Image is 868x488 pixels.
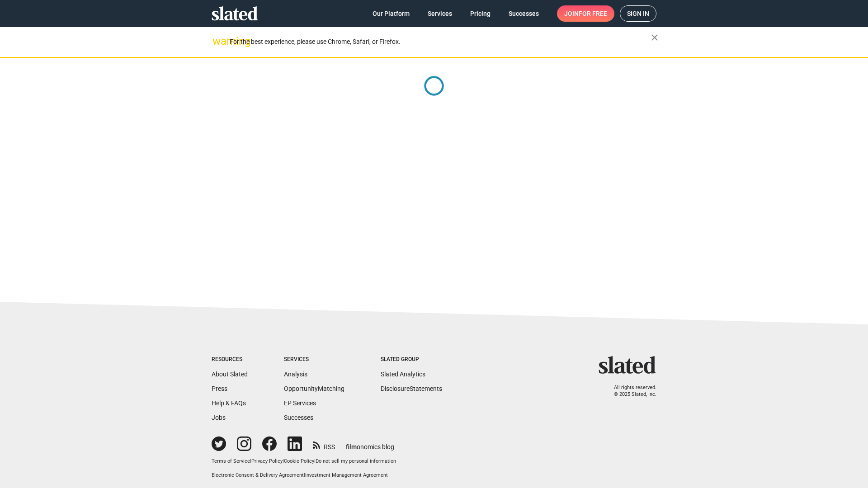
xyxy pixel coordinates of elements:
[470,5,491,22] span: Pricing
[509,5,539,22] span: Successes
[284,385,344,392] a: OpportunityMatching
[212,356,248,363] div: Resources
[557,5,614,22] a: Joinfor free
[304,472,305,478] span: |
[284,371,307,378] a: Analysis
[250,458,251,464] span: |
[212,472,304,478] a: Electronic Consent & Delivery Agreement
[212,371,248,378] a: About Slated
[627,6,649,21] span: Sign in
[579,5,607,22] span: for free
[313,437,335,451] a: RSS
[381,356,442,363] div: Slated Group
[283,458,284,464] span: |
[284,399,316,407] a: EP Services
[604,385,656,398] p: All rights reserved. © 2025 Slated, Inc.
[381,385,442,392] a: DisclosureStatements
[212,399,246,407] a: Help & FAQs
[346,443,357,450] span: film
[314,458,316,464] span: |
[284,458,314,464] a: Cookie Policy
[463,5,498,22] a: Pricing
[381,371,425,378] a: Slated Analytics
[428,5,452,22] span: Services
[316,458,396,465] button: Do not sell my personal information
[346,436,394,451] a: filmonomics blog
[564,5,607,22] span: Join
[501,5,546,22] a: Successes
[212,36,223,47] mat-icon: warning
[620,5,656,22] a: Sign in
[365,5,417,22] a: Our Platform
[284,414,313,421] a: Successes
[373,5,410,22] span: Our Platform
[212,414,226,421] a: Jobs
[420,5,459,22] a: Services
[212,458,250,464] a: Terms of Service
[649,32,660,43] mat-icon: close
[251,458,283,464] a: Privacy Policy
[305,472,388,478] a: Investment Management Agreement
[230,36,651,48] div: For the best experience, please use Chrome, Safari, or Firefox.
[212,385,227,392] a: Press
[284,356,344,363] div: Services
